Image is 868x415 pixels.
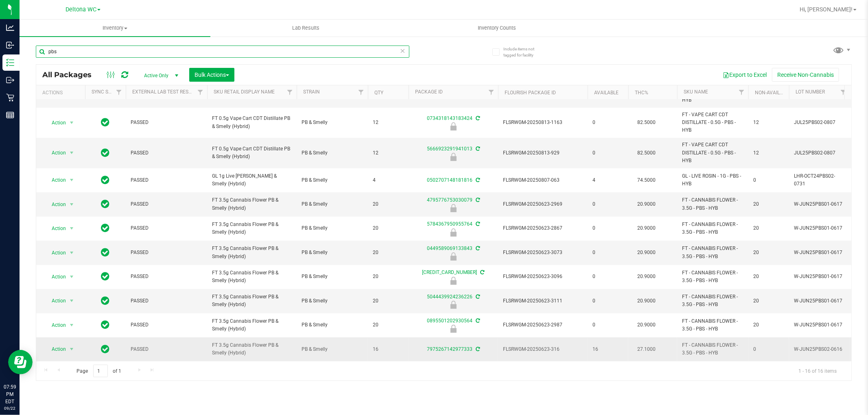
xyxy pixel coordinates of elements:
span: 20.9000 [633,198,660,210]
span: 20 [753,297,784,305]
a: Filter [837,85,850,99]
a: Filter [194,85,207,99]
div: Actions [42,90,82,96]
span: select [67,223,77,234]
inline-svg: Retail [6,93,14,102]
a: 0895501202930564 [427,318,472,324]
span: JUL25PBS02-0807 [794,119,845,126]
span: FT 3.5g Cannabis Flower PB & Smelly (Hybrid) [212,317,292,333]
inline-svg: Outbound [6,76,14,84]
a: 5044439924236226 [427,294,472,300]
span: Sync from Compliance System [474,246,480,251]
span: In Sync [101,147,110,159]
a: Lot Number [796,89,825,95]
button: Receive Non-Cannabis [772,68,839,82]
span: Action [44,319,66,331]
span: 20 [373,249,404,256]
span: 20 [753,249,784,256]
span: PB & Smelly [302,149,363,157]
span: Deltona WC [66,6,96,13]
span: PASSED [131,149,202,157]
div: Newly Received [407,301,499,309]
span: Action [44,295,66,306]
span: Sync from Compliance System [479,269,485,275]
span: PASSED [131,321,202,329]
a: Non-Available [755,90,791,96]
a: Inventory [20,20,210,37]
input: 1 [93,365,108,377]
span: 0 [593,119,623,126]
span: FLSRWGM-20250623-3096 [503,273,583,280]
span: W-JUN25PBS01-0617 [794,249,845,256]
inline-svg: Inbound [6,41,14,49]
a: Sync Status [92,89,123,95]
span: 4 [593,176,623,184]
span: Hi, [PERSON_NAME]! [800,6,853,13]
a: Sku Retail Display Name [214,89,275,95]
span: Lab Results [281,24,330,32]
span: In Sync [101,247,110,258]
span: Action [44,223,66,234]
span: 0 [593,297,623,305]
span: Action [44,247,66,259]
span: All Packages [42,70,100,79]
span: 20 [373,297,404,305]
span: 20.9000 [633,295,660,307]
span: W-JUN25PBS02-0616 [794,345,845,353]
span: In Sync [101,343,110,355]
span: 12 [373,119,404,126]
span: FLSRWGM-20250623-3073 [503,249,583,256]
span: PB & Smelly [302,224,363,232]
span: 20.9000 [633,271,660,282]
span: 12 [753,149,784,157]
span: In Sync [101,222,110,234]
span: PASSED [131,119,202,126]
span: FT 3.5g Cannabis Flower PB & Smelly (Hybrid) [212,341,292,357]
span: 0 [593,200,623,208]
a: 5666923291941013 [427,146,472,152]
span: Sync from Compliance System [474,115,480,121]
span: 20 [373,321,404,329]
span: PASSED [131,224,202,232]
iframe: Resource center [8,350,33,374]
a: Qty [374,90,383,96]
a: SKU Name [684,89,708,95]
span: Sync from Compliance System [474,177,480,183]
a: Filter [354,85,368,99]
span: W-JUN25PBS01-0617 [794,224,845,232]
span: PASSED [131,273,202,280]
span: Action [44,343,66,355]
span: 4 [373,176,404,184]
span: Clear [400,46,406,56]
span: 16 [593,345,623,353]
span: GL - LIVE ROSIN - 1G - PBS - HYB [682,172,743,188]
span: 0 [753,176,784,184]
span: select [67,147,77,159]
span: In Sync [101,117,110,128]
span: Action [44,147,66,159]
span: In Sync [101,295,110,306]
a: [CREDIT_CARD_NUMBER] [422,269,477,275]
span: FT - CANNABIS FLOWER - 3.5G - PBS - HYB [682,221,743,236]
span: 82.5000 [633,117,660,128]
span: FT - CANNABIS FLOWER - 3.5G - PBS - HYB [682,269,743,285]
span: PASSED [131,345,202,353]
span: Bulk Actions [195,72,229,78]
span: PASSED [131,200,202,208]
span: PB & Smelly [302,345,363,353]
span: 20.9000 [633,319,660,331]
a: Filter [485,85,498,99]
span: select [67,319,77,331]
span: FT 3.5g Cannabis Flower PB & Smelly (Hybrid) [212,196,292,212]
span: FT - CANNABIS FLOWER - 3.5G - PBS - HYB [682,317,743,333]
a: 7975267142977333 [427,346,472,352]
span: PB & Smelly [302,176,363,184]
div: Newly Received [407,122,499,130]
div: Newly Received [407,204,499,212]
span: 20 [753,224,784,232]
a: Package ID [415,89,443,95]
span: 20 [753,273,784,280]
div: Newly Received [407,325,499,333]
span: 20 [373,224,404,232]
span: 1 - 16 of 16 items [792,365,843,377]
